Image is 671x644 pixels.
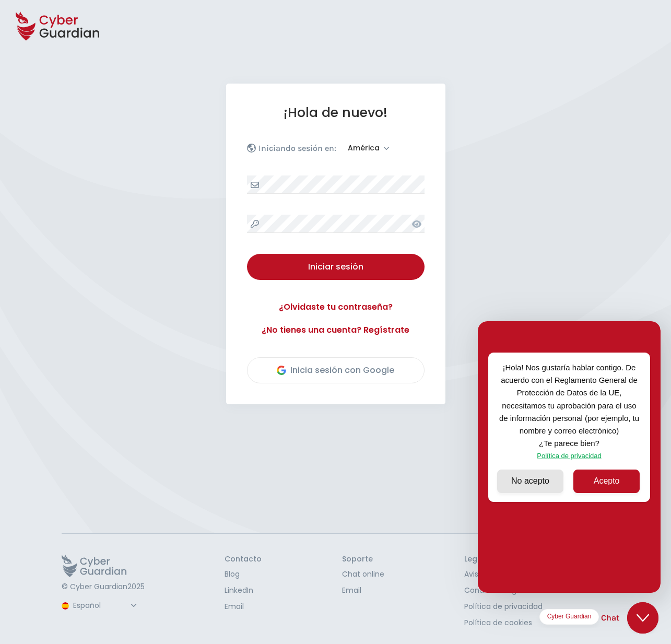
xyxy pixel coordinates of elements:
[464,585,609,596] a: Condiciones generales de contratación
[62,602,69,610] img: region-logo
[255,261,417,273] div: Iniciar sesión
[478,321,661,593] iframe: chat widget
[225,601,262,612] a: Email
[342,569,384,580] a: Chat online
[342,555,384,564] h3: Soporte
[277,364,394,377] div: Inicia sesión con Google
[247,254,425,280] button: Iniciar sesión
[62,582,145,592] p: © Cyber Guardian 2025
[258,143,336,154] p: Iniciando sesión en:
[464,601,609,612] a: Política de privacidad
[464,569,609,580] a: Aviso legal y condiciones de uso
[247,301,425,313] a: ¿Olvidaste tu contraseña?
[464,617,609,628] a: Política de cookies
[225,585,262,596] a: LinkedIn
[225,555,262,564] h3: Contacto
[247,324,425,336] a: ¿No tienes una cuenta? Regístrate
[247,357,425,383] button: Inicia sesión con Google
[342,585,384,596] a: Email
[464,555,609,564] h3: Legal
[247,104,425,121] h1: ¡Hola de nuevo!
[627,602,661,634] iframe: chat widget
[478,605,661,628] iframe: chat widget
[225,569,262,580] a: Blog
